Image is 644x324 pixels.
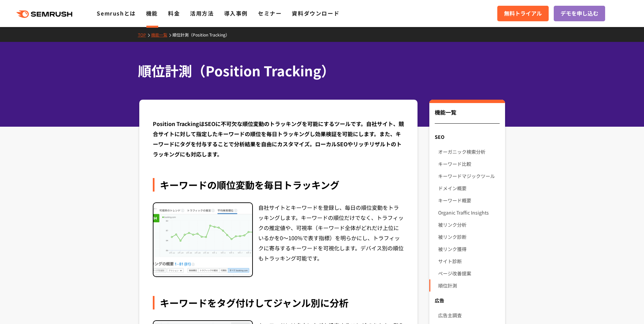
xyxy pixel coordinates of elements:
[224,9,248,17] a: 導入事例
[435,108,499,124] div: 機能一覧
[153,296,404,309] div: キーワードをタグ付けしてジャンル別に分析
[438,206,499,219] a: Organic Traffic Insights
[438,255,499,267] a: サイト診断
[146,9,158,17] a: 機能
[438,267,499,279] a: ページ改善提案
[438,182,499,194] a: ドメイン概要
[438,158,499,170] a: キーワード比較
[153,178,404,192] div: キーワードの順位変動を毎日トラッキング
[438,309,499,321] a: 広告主調査
[438,170,499,182] a: キーワードマジックツール
[438,194,499,206] a: キーワード概要
[97,9,136,17] a: Semrushとは
[497,6,549,21] a: 無料トライアル
[153,119,404,159] div: Position TrackingはSEOに不可欠な順位変動のトラッキングを可能にするツールです。自社サイト、競合サイトに対して指定したキーワードの順位を毎日トラッキングし効果検証を可能にします...
[438,243,499,255] a: 被リンク獲得
[151,32,172,38] a: 機能一覧
[438,231,499,243] a: 被リンク診断
[138,61,500,81] h1: 順位計測（Position Tracking）
[438,146,499,158] a: オーガニック検索分析
[292,9,339,17] a: 資料ダウンロード
[138,32,151,38] a: TOP
[438,219,499,231] a: 被リンク分析
[504,9,542,18] span: 無料トライアル
[429,294,505,306] div: 広告
[560,9,598,18] span: デモを申し込む
[190,9,214,17] a: 活用方法
[554,6,605,21] a: デモを申し込む
[153,203,252,277] img: 順位計測（Position Tracking） 順位変動
[168,9,180,17] a: 料金
[258,9,282,17] a: セミナー
[172,32,235,38] a: 順位計測（Position Tracking）
[258,202,404,277] div: 自社サイトとキーワードを登録し、毎日の順位変動をトラッキングします。キーワードの順位だけでなく、トラフィックの推定値や、可視率（キーワード全体がどれだけ上位にいるかを0～100%で表す指標）を明...
[438,279,499,292] a: 順位計測
[429,131,505,143] div: SEO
